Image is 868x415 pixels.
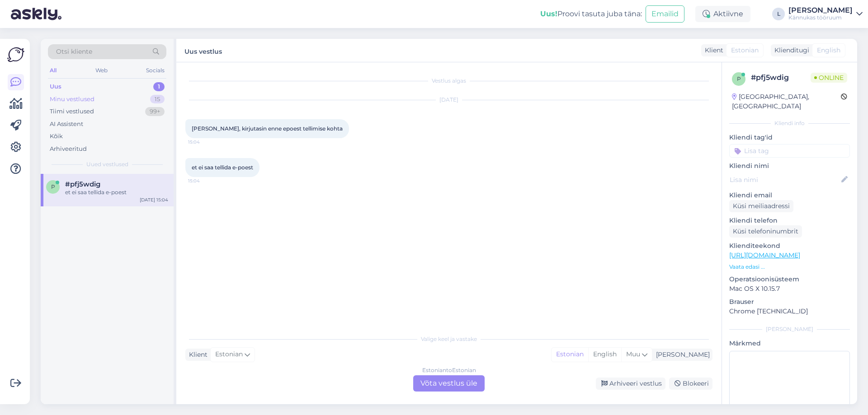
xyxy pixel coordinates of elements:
div: [PERSON_NAME] [729,325,850,333]
div: # pfj5wdig [751,72,811,83]
div: [GEOGRAPHIC_DATA], [GEOGRAPHIC_DATA] [732,92,841,111]
p: Mac OS X 10.15.7 [729,284,850,294]
p: Klienditeekond [729,241,850,251]
span: Estonian [215,350,243,359]
p: Märkmed [729,339,850,348]
div: [PERSON_NAME] [788,7,853,14]
div: Uus [50,82,61,91]
div: Küsi telefoninumbrit [729,225,802,238]
a: [PERSON_NAME]Kännukas tööruum [788,7,863,21]
input: Lisa nimi [730,175,840,185]
div: [DATE] 15:04 [140,196,168,203]
span: English [817,46,840,55]
div: AI Assistent [50,120,83,129]
div: Socials [144,65,166,76]
span: #pfj5wdig [65,180,100,188]
div: [PERSON_NAME] [652,350,710,359]
span: [PERSON_NAME], kirjutasin enne epoest tellimise kohta [192,125,343,132]
div: et ei saa tellida e-poest [65,188,168,196]
div: L [772,8,785,20]
div: Proovi tasuta juba täna: [540,9,642,19]
div: Kännukas tööruum [788,14,853,21]
p: Kliendi tag'id [729,133,850,142]
div: Arhiveeritud [50,145,87,154]
div: Küsi meiliaadressi [729,200,793,212]
div: Blokeeri [669,378,712,390]
div: Vestlus algas [185,77,712,85]
span: et ei saa tellida e-poest [192,164,253,171]
span: p [51,183,55,190]
div: Arhiveeri vestlus [596,378,665,390]
label: Uus vestlus [184,44,222,56]
span: Muu [626,350,640,358]
div: 99+ [145,107,165,116]
div: 15 [150,95,165,104]
button: Emailid [646,5,684,23]
b: Uus! [540,9,557,18]
div: Klienditugi [771,46,809,55]
span: p [737,75,741,82]
div: Kliendi info [729,119,850,127]
div: Minu vestlused [50,95,94,104]
div: Klient [701,46,723,55]
div: Web [94,65,109,76]
div: [DATE] [185,96,712,104]
p: Kliendi telefon [729,216,850,225]
span: Online [811,73,847,83]
input: Lisa tag [729,144,850,158]
span: Estonian [731,46,759,55]
p: Kliendi nimi [729,161,850,171]
div: All [48,65,58,76]
a: [URL][DOMAIN_NAME] [729,251,800,259]
p: Chrome [TECHNICAL_ID] [729,307,850,316]
div: Estonian [552,348,588,361]
div: English [588,348,621,361]
img: Askly Logo [7,46,24,63]
div: Estonian to Estonian [422,366,476,374]
span: Uued vestlused [86,160,128,168]
div: Valige keel ja vastake [185,335,712,343]
p: Operatsioonisüsteem [729,275,850,284]
div: Kõik [50,132,63,141]
p: Vaata edasi ... [729,263,850,271]
span: 15:04 [188,177,222,184]
div: Aktiivne [695,6,750,22]
span: 15:04 [188,139,222,145]
div: Võta vestlus üle [413,375,485,392]
div: Klient [185,350,208,359]
div: Tiimi vestlused [50,107,94,116]
p: Kliendi email [729,191,850,200]
span: Otsi kliente [56,47,92,56]
p: Brauser [729,297,850,307]
div: 1 [153,82,165,91]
